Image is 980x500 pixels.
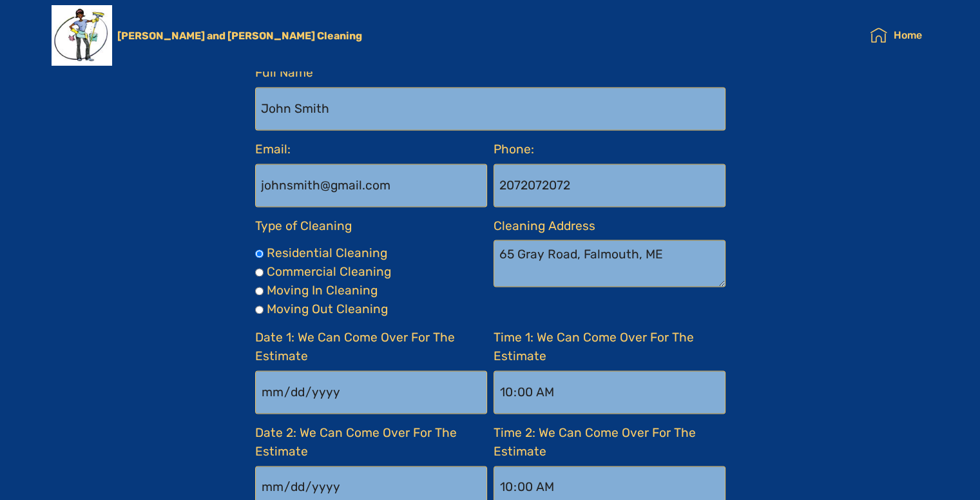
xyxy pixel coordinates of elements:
label: Email: [255,140,291,159]
input: johnsmith@gmail.com [255,164,487,207]
label: Type of Cleaning [255,217,352,236]
img: Mobirise [52,5,112,66]
label: Cleaning Address [494,217,595,236]
label: Moving In Cleaning [267,282,378,300]
a: Home [870,23,921,48]
label: Date 2: We Can Come Over For The Estimate [255,424,487,461]
label: Moving Out Cleaning [267,300,388,319]
input: John Smith [255,87,725,130]
label: Time 2: We Can Come Over For The Estimate [494,424,725,461]
a: [PERSON_NAME] and [PERSON_NAME] Cleaning [117,30,383,42]
label: Date 1: We Can Come Over For The Estimate [255,329,487,366]
input: 2072072072 [494,164,725,207]
label: Commercial Cleaning [267,263,391,282]
label: Phone: [494,140,534,159]
label: Time 1: We Can Come Over For The Estimate [494,329,725,366]
label: Residential Cleaning [267,244,387,263]
label: Full Name [255,64,313,82]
